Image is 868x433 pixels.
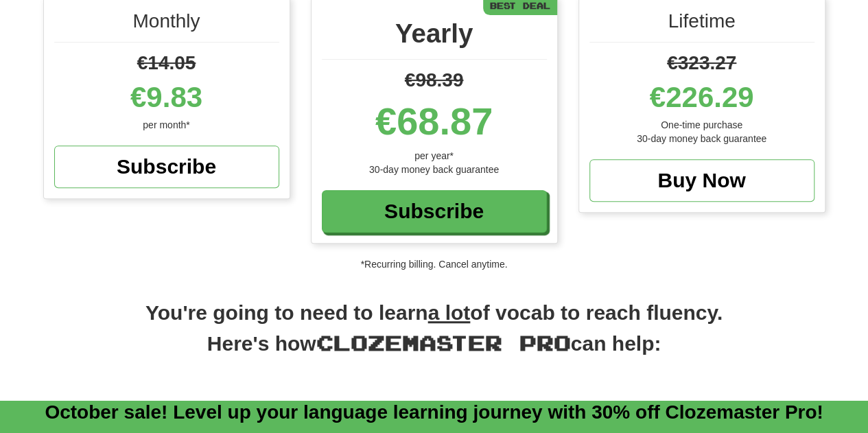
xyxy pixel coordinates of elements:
u: a lot [428,301,471,324]
div: 30-day money back guarantee [322,163,547,176]
div: One-time purchase [589,118,814,132]
div: Lifetime [589,8,814,43]
div: €9.83 [54,77,279,118]
a: Buy Now [589,159,814,202]
a: October sale! Level up your language learning journey with 30% off Clozemaster Pro! [45,401,823,423]
div: €68.87 [322,94,547,149]
span: €14.05 [137,52,196,73]
span: €98.39 [405,69,464,91]
a: Subscribe [322,190,547,233]
div: per year* [322,149,547,163]
span: Clozemaster Pro [316,330,571,355]
h2: You're going to need to learn of vocab to reach fluency. Here's how can help: [43,299,825,373]
span: €323.27 [667,52,736,73]
div: 30-day money back guarantee [589,132,814,145]
div: per month* [54,118,279,132]
div: Monthly [54,8,279,43]
a: Subscribe [54,145,279,188]
div: €226.29 [589,77,814,118]
div: Yearly [322,14,547,60]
